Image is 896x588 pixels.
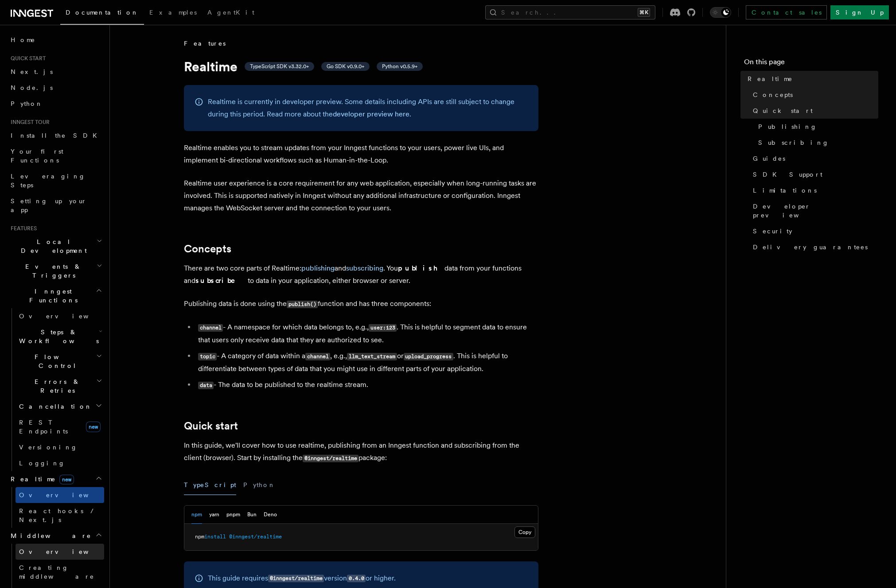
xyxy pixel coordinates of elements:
[7,225,37,232] span: Features
[7,237,97,255] span: Local Development
[753,202,878,220] span: Developer preview
[16,487,104,503] a: Overview
[287,301,318,308] code: publish()
[60,3,144,25] a: Documentation
[195,379,538,391] li: - The data to be published to the realtime stream.
[16,503,104,528] a: React hooks / Next.js
[749,198,878,223] a: Developer preview
[744,71,878,87] a: Realtime
[19,507,97,523] span: React hooks / Next.js
[746,5,827,19] a: Contact sales
[749,151,878,166] a: Guides
[184,177,538,214] p: Realtime user experience is a core requirement for any web application, especially when long-runn...
[369,324,397,332] code: user:123
[11,148,63,164] span: Your first Functions
[11,132,102,139] span: Install the SDK
[7,143,104,168] a: Your first Functions
[382,63,417,70] span: Python v0.5.9+
[144,3,202,24] a: Examples
[753,227,792,236] span: Security
[191,506,202,524] button: npm
[184,142,538,166] p: Realtime enables you to stream updates from your Inngest functions to your users, power live UIs,...
[749,87,878,103] a: Concepts
[638,8,650,17] kbd: ⌘K
[753,170,822,179] span: SDK Support
[753,243,868,251] span: Delivery guarantees
[749,223,878,239] a: Security
[7,487,104,528] div: Realtimenew
[7,119,50,126] span: Inngest tour
[184,298,538,310] p: Publishing data is done using the function and has three components:
[184,243,231,255] a: Concepts
[514,526,535,538] button: Copy
[333,110,409,118] a: developer preview here
[195,350,538,375] li: - A category of data within a , e.g., or . This is helpful to differentiate between types of data...
[7,287,96,305] span: Inngest Functions
[7,96,104,112] a: Python
[346,264,383,272] a: subscribing
[19,313,110,320] span: Overview
[301,264,335,272] a: publishing
[86,422,101,432] span: new
[7,262,97,280] span: Events & Triggers
[195,534,204,540] span: npm
[749,239,878,255] a: Delivery guarantees
[198,382,214,389] code: data
[744,57,878,71] h4: On this page
[398,264,444,272] strong: publish
[710,7,731,18] button: Toggle dark mode
[11,100,43,107] span: Python
[7,471,104,487] button: Realtimenew
[7,283,104,308] button: Inngest Functions
[198,324,223,332] code: channel
[184,39,226,48] span: Features
[7,168,104,193] a: Leveraging Steps
[7,64,104,80] a: Next.js
[184,420,238,432] a: Quick start
[7,80,104,96] a: Node.js
[19,548,110,555] span: Overview
[7,531,91,540] span: Middleware
[195,321,538,346] li: - A namespace for which data belongs to, e.g., . This is helpful to segment data to ensure that u...
[59,475,74,484] span: new
[11,35,35,44] span: Home
[243,475,276,495] button: Python
[207,9,254,16] span: AgentKit
[208,572,396,585] p: This guide requires version or higher.
[11,197,87,213] span: Setting up your app
[347,353,397,360] code: llm_text_stream
[195,276,248,285] strong: subscribe
[229,534,282,540] span: @inngest/realtime
[19,460,65,467] span: Logging
[758,138,829,147] span: Subscribing
[204,534,226,540] span: install
[16,328,99,345] span: Steps & Workflows
[184,475,236,495] button: TypeScript
[7,528,104,544] button: Middleware
[755,135,878,151] a: Subscribing
[16,560,104,584] a: Creating middleware
[753,106,813,115] span: Quick start
[327,63,364,70] span: Go SDK v0.9.0+
[19,491,110,499] span: Overview
[7,193,104,218] a: Setting up your app
[7,32,104,48] a: Home
[11,68,53,75] span: Next.js
[303,455,358,462] code: @inngest/realtime
[16,377,96,395] span: Errors & Retries
[149,9,197,16] span: Examples
[347,575,366,582] code: 0.4.0
[748,74,793,83] span: Realtime
[753,186,817,195] span: Limitations
[16,352,96,370] span: Flow Control
[16,308,104,324] a: Overview
[268,575,324,582] code: @inngest/realtime
[753,90,793,99] span: Concepts
[209,506,219,524] button: yarn
[16,349,104,374] button: Flow Control
[7,128,104,143] a: Install the SDK
[226,506,240,524] button: pnpm
[250,63,309,70] span: TypeScript SDK v3.32.0+
[749,166,878,182] a: SDK Support
[184,262,538,287] p: There are two core parts of Realtime: and . You data from your functions and to data in your appl...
